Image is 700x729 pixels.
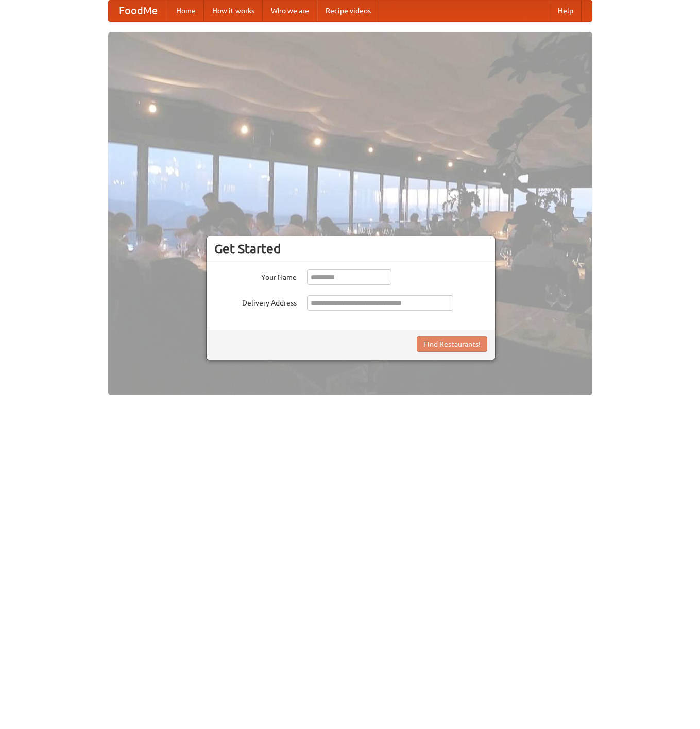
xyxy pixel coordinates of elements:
[109,1,168,21] a: FoodMe
[263,1,317,21] a: Who we are
[550,1,582,21] a: Help
[204,1,263,21] a: How it works
[214,295,297,308] label: Delivery Address
[417,336,487,352] button: Find Restaurants!
[317,1,379,21] a: Recipe videos
[214,269,297,282] label: Your Name
[214,241,487,257] h3: Get Started
[168,1,204,21] a: Home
